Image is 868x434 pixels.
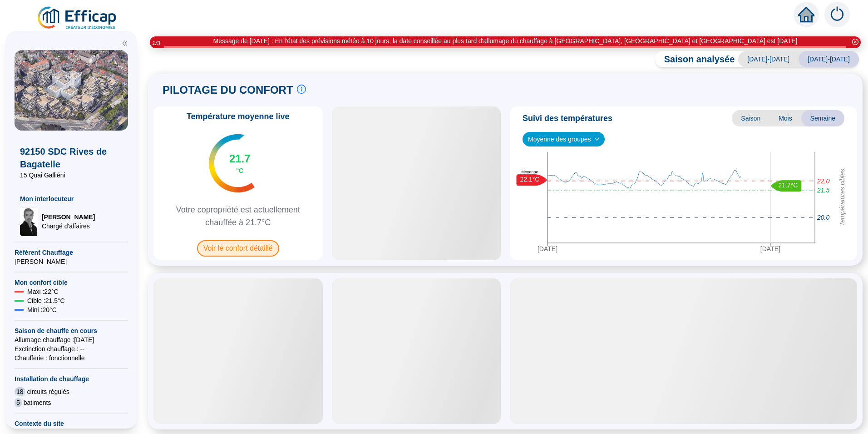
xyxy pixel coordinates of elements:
[213,36,798,46] div: Message de [DATE] : En l'état des prévisions météo à 10 jours, la date conseillée au plus tard d'...
[27,287,59,296] span: Maxi : 22 °C
[732,110,769,126] span: Saison
[778,182,798,189] text: 21.7°C
[520,176,540,183] text: 22.1°C
[15,326,128,335] span: Saison de chauffe en cours
[20,207,38,236] img: Chargé d'affaires
[163,83,293,97] span: PILOTAGE DU CONFORT
[838,169,846,226] tspan: Températures cibles
[15,398,22,407] span: 5
[538,245,557,252] tspan: [DATE]
[824,2,850,27] img: alerts
[15,419,128,428] span: Contexte du site
[157,203,319,229] span: Votre copropriété est actuellement chauffée à 21.7°C
[799,51,859,67] span: [DATE]-[DATE]
[15,353,128,363] span: Chaufferie : fonctionnelle
[655,53,735,66] span: Saison analysée
[817,187,829,194] tspan: 21.5
[523,112,612,125] span: Suivi des températures
[760,245,780,252] tspan: [DATE]
[152,40,160,46] i: 1 / 3
[209,134,255,192] img: indicateur températures
[15,257,128,266] span: [PERSON_NAME]
[594,136,600,142] span: down
[122,40,128,46] span: double-left
[42,222,95,231] span: Chargé d'affaires
[15,387,25,396] span: 18
[817,214,829,221] tspan: 20.0
[798,6,814,23] span: home
[15,344,128,353] span: Exctinction chauffage : --
[15,248,128,257] span: Référent Chauffage
[236,166,243,175] span: °C
[15,374,128,384] span: Installation de chauffage
[229,151,251,166] span: 21.7
[27,296,65,305] span: Cible : 21.5 °C
[15,335,128,344] span: Allumage chauffage : [DATE]
[769,110,801,126] span: Mois
[528,132,599,146] span: Moyenne des groupes
[27,305,57,314] span: Mini : 20 °C
[852,39,858,45] span: close-circle
[24,398,51,407] span: batiments
[36,5,118,31] img: efficap energie logo
[521,170,538,174] text: Moyenne
[197,240,279,257] span: Voir le confort détaillé
[20,145,123,171] span: 92150 SDC Rives de Bagatelle
[297,85,306,94] span: info-circle
[738,51,799,67] span: [DATE]-[DATE]
[20,171,123,180] span: 15 Quai Galliéni
[42,212,95,222] span: [PERSON_NAME]
[801,110,844,126] span: Semaine
[20,194,123,203] span: Mon interlocuteur
[181,110,295,123] span: Température moyenne live
[15,278,128,287] span: Mon confort cible
[27,387,69,396] span: circuits régulés
[817,177,829,185] tspan: 22.0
